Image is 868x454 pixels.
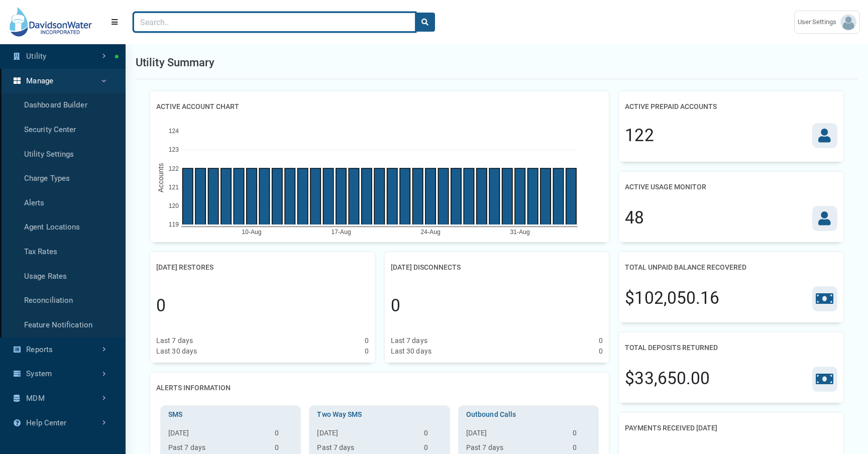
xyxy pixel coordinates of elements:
h3: Two Way SMS [313,409,446,420]
img: DEMO Logo [8,6,95,38]
div: Last 7 days [156,335,193,346]
div: 122 [625,123,654,148]
span: User Settings [798,17,840,27]
h2: Payments Received [DATE] [625,419,717,437]
h2: Active Prepaid Accounts [625,97,717,116]
td: 0 [420,428,446,442]
div: Last 30 days [156,346,197,357]
button: Menu [103,13,126,31]
input: Search [134,13,415,32]
td: 0 [271,428,297,442]
h2: [DATE] Disconnects [391,258,461,277]
div: 0 [599,346,603,357]
div: 0 [365,335,369,346]
div: 0 [391,293,400,318]
h2: Total Unpaid Balance Recovered [625,258,746,277]
a: User Settings [794,11,860,34]
div: $33,650.00 [625,366,710,391]
h3: SMS [164,409,297,420]
td: 0 [569,428,595,442]
div: Last 7 days [391,335,427,346]
div: 0 [156,293,166,318]
button: search [415,13,435,32]
th: [DATE] [462,428,569,442]
th: [DATE] [313,428,419,442]
div: 0 [365,346,369,357]
div: Last 30 days [391,346,431,357]
h2: Active Usage Monitor [625,178,706,196]
h2: Active Account Chart [156,97,239,116]
h2: Alerts Information [156,379,231,397]
h3: Outbound Calls [462,409,595,420]
h2: Total Deposits Returned [625,338,718,357]
div: 48 [625,205,644,231]
th: [DATE] [164,428,271,442]
h1: Utility Summary [136,54,215,71]
div: $102,050.16 [625,286,719,311]
div: 0 [599,335,603,346]
h2: [DATE] Restores [156,258,213,277]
